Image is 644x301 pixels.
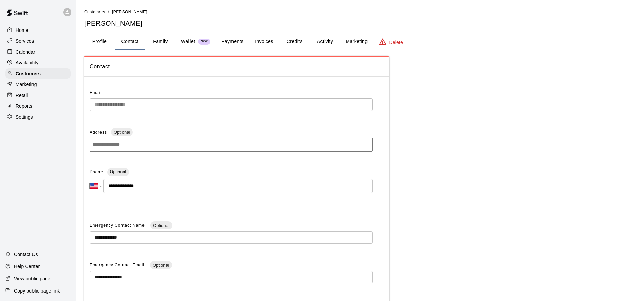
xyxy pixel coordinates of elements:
[16,103,32,109] p: Reports
[16,70,41,77] p: Customers
[150,223,172,228] span: Optional
[16,81,37,88] p: Marketing
[181,38,195,45] p: Wallet
[90,90,102,95] span: Email
[5,25,71,35] a: Home
[111,129,133,135] span: Optional
[150,263,172,268] span: Optional
[5,90,71,100] a: Retail
[5,47,71,57] a: Calendar
[90,98,373,111] div: The email of an existing customer can only be changed by the customer themselves at https://book....
[5,101,71,111] a: Reports
[14,275,50,282] p: View public page
[84,8,636,16] nav: breadcrumb
[16,114,33,120] p: Settings
[14,287,60,294] p: Copy public page link
[216,34,249,50] button: Payments
[310,34,340,50] button: Activity
[84,9,105,14] a: Customers
[14,251,38,258] p: Contact Us
[90,223,146,228] span: Emergency Contact Name
[5,36,71,46] a: Services
[5,68,71,79] a: Customers
[90,62,383,71] span: Contact
[16,38,34,44] p: Services
[112,9,147,14] span: [PERSON_NAME]
[5,58,71,68] a: Availability
[279,34,310,50] button: Credits
[16,59,39,66] p: Availability
[249,34,279,50] button: Invoices
[84,34,636,50] div: basic tabs example
[90,263,146,267] span: Emergency Contact Email
[115,34,145,50] button: Contact
[389,39,403,46] p: Delete
[16,92,28,99] p: Retail
[90,167,103,178] span: Phone
[84,19,636,28] h5: [PERSON_NAME]
[108,8,109,15] li: /
[110,169,126,174] span: Optional
[84,34,115,50] button: Profile
[340,34,373,50] button: Marketing
[5,79,71,89] a: Marketing
[145,34,176,50] button: Family
[16,48,35,55] p: Calendar
[16,27,28,34] p: Home
[198,39,210,44] span: New
[90,130,107,135] span: Address
[14,263,40,270] p: Help Center
[5,112,71,122] a: Settings
[84,9,105,14] span: Customers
